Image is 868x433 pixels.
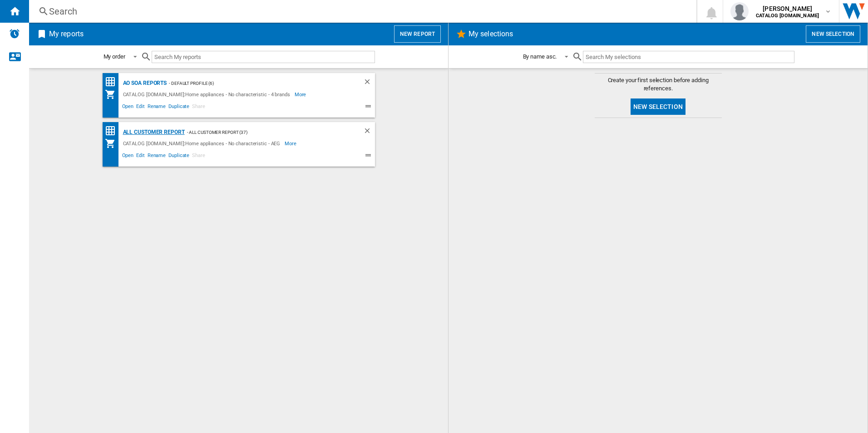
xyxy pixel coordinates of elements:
h2: My selections [467,25,515,43]
span: Edit [135,151,146,162]
div: My Assortment [105,89,121,100]
button: New selection [631,98,686,115]
div: By name asc. [523,53,557,60]
div: Delete [363,127,375,138]
div: Price Matrix [105,125,121,137]
div: My order [104,53,125,60]
div: All Customer Report [121,127,185,138]
b: CATALOG [DOMAIN_NAME] [756,13,819,19]
span: More [295,89,308,100]
div: CATALOG [DOMAIN_NAME]:Home appliances - No characteristic - 4 brands [121,89,295,100]
span: Share [191,102,207,113]
div: Search [49,5,673,18]
span: Duplicate [167,102,191,113]
span: Rename [146,151,167,162]
img: profile.jpg [730,2,749,20]
span: Edit [135,102,146,113]
span: Share [191,151,207,162]
span: More [285,138,298,149]
input: Search My reports [152,51,375,63]
span: Open [121,151,135,162]
div: Price Matrix [105,76,121,88]
div: - Default profile (6) [167,78,345,89]
span: Open [121,102,135,113]
button: New report [394,25,441,43]
div: CATALOG [DOMAIN_NAME]:Home appliances - No characteristic - AEG [121,138,285,149]
div: My Assortment [105,138,121,149]
div: AO SOA Reports [121,78,167,89]
div: - All Customer Report (37) [185,127,345,138]
span: Rename [146,102,167,113]
span: Duplicate [167,151,191,162]
span: [PERSON_NAME] [756,4,819,13]
h2: My reports [47,25,85,43]
img: alerts-logo.svg [9,28,20,39]
input: Search My selections [583,51,794,63]
button: New selection [806,25,860,43]
div: Delete [363,78,375,89]
span: Create your first selection before adding references. [595,76,722,93]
